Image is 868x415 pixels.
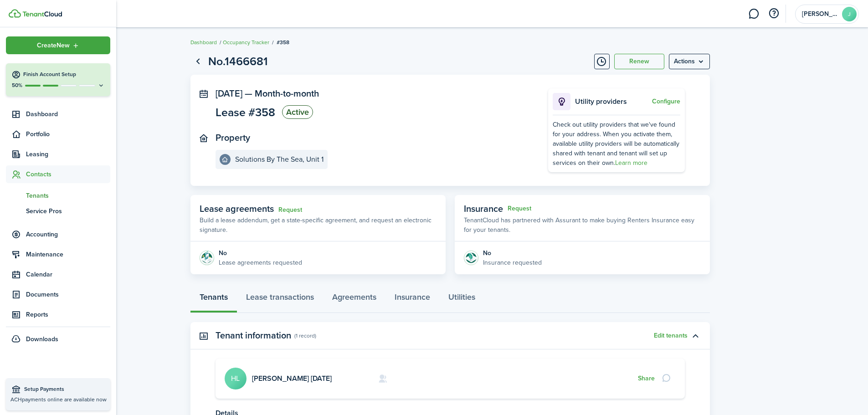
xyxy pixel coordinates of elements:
a: Insurance [385,286,439,313]
div: Check out utility providers that we've found for your address. When you activate them, available ... [553,120,680,168]
a: Request [278,206,302,214]
img: TenantCloud [22,11,62,17]
a: [PERSON_NAME] [DATE] [252,373,332,384]
p: Insurance requested [483,258,542,267]
p: Lease agreements requested [219,258,302,267]
a: Reports [6,306,110,323]
a: Occupancy Tracker [223,38,269,46]
a: Learn more [615,158,647,168]
button: Open menu [669,54,710,69]
a: Dashboard [6,105,110,123]
span: [DATE] [216,87,242,100]
span: Reports [26,310,110,319]
h1: No.1466681 [208,53,268,70]
span: Insurance [464,202,503,215]
button: Edit tenants [654,332,688,339]
button: Open resource center [766,6,781,21]
span: Calendar [26,270,110,279]
a: Setup PaymentsACHpayments online are available now [6,378,110,410]
span: Dashboard [26,109,110,119]
avatar-text: HL [225,368,247,389]
span: Lease #358 [216,107,275,118]
button: Toggle accordion [688,328,703,343]
span: Documents [26,290,110,299]
img: Insurance protection [464,251,478,265]
p: Utility providers [575,96,650,107]
img: TenantCloud [9,9,21,18]
span: Tenants [26,191,110,200]
span: Create New [37,42,70,49]
panel-main-title: Property [216,133,250,143]
span: Month-to-month [255,87,319,100]
p: Build a lease addendum, get a state-specific agreement, and request an electronic signature. [200,215,437,235]
span: Maintenance [26,250,110,259]
span: Setup Payments [24,385,106,394]
button: Share [638,375,655,382]
panel-main-title: Tenant information [216,330,291,341]
button: Request [508,205,531,212]
span: Lease agreements [200,202,274,215]
a: Agreements [323,286,385,313]
span: #358 [277,38,289,46]
menu-btn: Actions [669,54,710,69]
button: Open menu [6,36,110,54]
avatar-text: J [842,7,857,21]
a: Lease transactions [237,286,323,313]
button: Renew [614,54,664,69]
p: 50% [11,82,23,89]
status: Active [282,105,313,119]
span: payments online are available now [22,395,107,404]
p: ACH [10,395,106,404]
span: Service Pros [26,206,110,216]
a: Utilities [439,286,484,313]
div: No [219,248,302,258]
e-details-info-title: Solutions By The Sea, Unit 1 [235,155,324,164]
div: No [483,248,542,258]
span: Downloads [26,334,58,344]
a: Service Pros [6,203,110,219]
a: Go back [190,54,206,69]
panel-main-subtitle: (1 record) [294,332,316,340]
span: — [245,87,252,100]
a: Dashboard [190,38,217,46]
button: Timeline [594,54,610,69]
img: Agreement e-sign [200,251,214,265]
h4: Finish Account Setup [23,71,105,78]
a: Messaging [745,2,762,26]
a: Tenants [6,188,110,203]
span: Portfolio [26,129,110,139]
p: TenantCloud has partnered with Assurant to make buying Renters Insurance easy for your tenants. [464,215,701,235]
span: Accounting [26,230,110,239]
button: Finish Account Setup50% [6,63,110,96]
button: Configure [652,98,680,105]
span: Contacts [26,169,110,179]
span: Joseph [802,11,838,17]
span: Leasing [26,149,110,159]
